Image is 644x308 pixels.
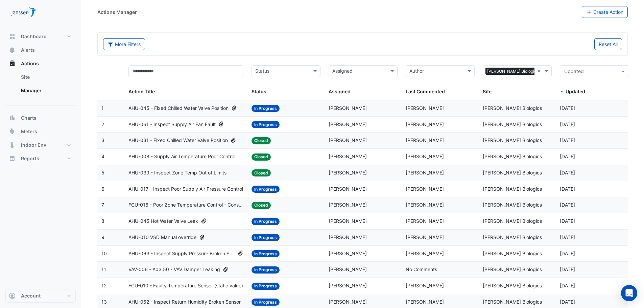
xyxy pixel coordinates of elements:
button: Updated [560,65,629,77]
button: More Filters [103,38,145,50]
span: [PERSON_NAME] Biologics [483,218,542,224]
span: 4 [101,153,104,159]
span: AHU-045 Hot Water Valve Leak [128,217,198,225]
span: Updated [564,68,584,74]
span: 2025-09-09T14:32:57.045 [560,153,575,159]
div: Actions [5,70,76,100]
span: In Progress [252,121,280,128]
span: [PERSON_NAME] Biologics [483,234,542,240]
span: Updated [566,89,585,94]
span: In Progress [252,283,280,290]
span: FCU-016 - Poor Zone Temperature Control - Considering the chilled and hot water valves' operation [128,201,244,209]
span: In Progress [252,234,280,241]
span: [PERSON_NAME] [406,121,444,127]
button: Indoor Env [5,138,76,152]
span: 2025-08-01T12:46:24.733 [560,283,575,288]
span: 2025-09-09T14:07:37.639 [560,234,575,240]
span: In Progress [252,266,280,274]
span: [PERSON_NAME] [406,251,444,256]
button: Account [5,289,76,303]
span: Closed [252,202,271,209]
span: 2025-08-27T12:06:25.223 [560,251,575,256]
span: [PERSON_NAME] [329,266,367,272]
span: 11 [101,266,106,272]
span: AHU-008 - Supply Air Temperature Poor Control [128,153,235,161]
span: [PERSON_NAME] Biologics [483,137,542,143]
span: [PERSON_NAME] [329,251,367,256]
span: [PERSON_NAME] [406,137,444,143]
span: 2025-08-25T17:42:59.113 [560,266,575,272]
span: AHU-010 VSD Manual override [128,234,196,241]
span: [PERSON_NAME] [406,234,444,240]
span: [PERSON_NAME] [329,218,367,224]
button: Reset All [594,38,622,50]
span: 2025-09-09T14:31:17.542 [560,170,575,175]
span: Assigned [329,89,351,94]
span: [PERSON_NAME] Biologics [483,105,542,111]
span: Site [483,89,492,94]
span: 13 [101,299,107,305]
span: [PERSON_NAME] [329,283,367,288]
span: [PERSON_NAME] [406,218,444,224]
span: 2025-09-10T11:40:13.677 [560,121,575,127]
span: [PERSON_NAME] Biologics [483,121,542,127]
span: Account [21,292,41,299]
span: AHU-031 - Fixed Chilled Water Valve Position [128,137,228,144]
span: [PERSON_NAME] [329,137,367,143]
span: [PERSON_NAME] [329,234,367,240]
span: 7 [101,202,104,208]
span: [PERSON_NAME] [329,121,367,127]
span: [PERSON_NAME] [406,170,444,175]
span: 2025-09-09T14:28:58.949 [560,186,575,192]
span: [PERSON_NAME] [406,105,444,111]
span: [PERSON_NAME] Biologics [483,283,542,288]
span: [PERSON_NAME] [329,153,367,159]
button: Meters [5,125,76,138]
span: 6 [101,186,104,192]
span: Last Commented [406,89,445,94]
span: [PERSON_NAME] Biologics [483,170,542,175]
img: Company Logo [8,5,39,19]
span: [PERSON_NAME] [329,202,367,208]
span: AHU-061 - Inspect Supply Air Fan Fault [128,121,216,128]
app-icon: Meters [9,128,16,135]
span: 2025-09-10T11:44:51.989 [560,105,575,111]
span: Dashboard [21,33,47,40]
span: [PERSON_NAME] [406,153,444,159]
span: [PERSON_NAME] Biologics [483,251,542,256]
span: 9 [101,234,104,240]
span: Actions [21,60,39,67]
span: FCU-010 - Faulty Temperature Sensor (static value) [128,282,243,290]
span: 5 [101,170,104,175]
span: 3 [101,137,104,143]
span: [PERSON_NAME] [406,283,444,288]
span: 1 [101,105,104,111]
span: 2025-07-31T12:20:58.735 [560,299,575,305]
span: AHU-063 - Inspect Supply Pressure Broken Sensor [128,250,235,258]
span: Closed [252,137,271,144]
span: AHU-039 - Inspect Zone Temp Out of Limits [128,169,226,177]
span: 12 [101,283,106,288]
span: Closed [252,153,271,161]
app-icon: Reports [9,155,16,162]
app-icon: Alerts [9,47,16,53]
span: [PERSON_NAME] [329,170,367,175]
button: Charts [5,111,76,125]
span: Meters [21,128,37,135]
span: Clear [537,67,543,75]
span: 2025-09-09T14:24:18.289 [560,202,575,208]
span: Closed [252,169,271,176]
span: In Progress [252,105,280,112]
span: 8 [101,218,104,224]
span: [PERSON_NAME] [329,105,367,111]
span: [PERSON_NAME] Biologics [485,68,540,75]
span: [PERSON_NAME] Biologics [483,266,542,272]
span: In Progress [252,299,280,306]
span: [PERSON_NAME] [406,202,444,208]
button: Actions [5,57,76,70]
span: AHU-045 - Fixed Chilled Water Valve Position [128,104,229,112]
app-icon: Dashboard [9,33,16,40]
span: VAV-006 - A03.50 - VAV Damper Leaking [128,266,220,274]
span: AHU-017 - Inspect Poor Supply Air Pressure Control [128,185,243,193]
span: [PERSON_NAME] [406,299,444,305]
